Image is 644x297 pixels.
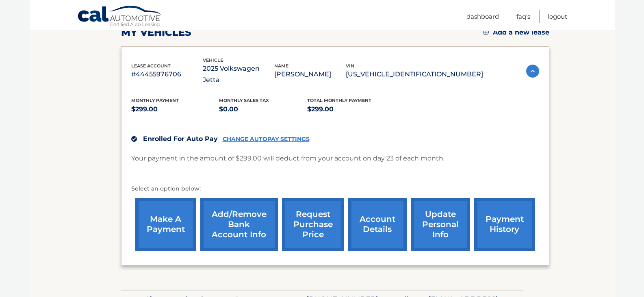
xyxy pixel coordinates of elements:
[348,198,407,251] a: account details
[466,10,499,23] a: Dashboard
[131,98,179,103] span: Monthly Payment
[483,28,549,37] a: Add a new lease
[131,69,203,80] p: #44455976706
[483,29,489,35] img: add.svg
[307,98,371,103] span: Total Monthly Payment
[219,98,269,103] span: Monthly sales Tax
[135,198,196,251] a: make a payment
[526,65,539,78] img: accordion-active.svg
[282,198,344,251] a: request purchase price
[274,69,346,80] p: [PERSON_NAME]
[203,63,274,86] p: 2025 Volkswagen Jetta
[474,198,535,251] a: payment history
[77,5,163,29] a: Cal Automotive
[200,198,278,251] a: Add/Remove bank account info
[131,104,219,115] p: $299.00
[131,153,445,164] p: Your payment in the amount of $299.00 will deduct from your account on day 23 of each month.
[143,135,218,143] span: Enrolled For Auto Pay
[411,198,470,251] a: update personal info
[346,63,354,69] span: vin
[131,63,171,69] span: lease account
[548,10,567,23] a: Logout
[274,63,288,69] span: name
[346,69,483,80] p: [US_VEHICLE_IDENTIFICATION_NUMBER]
[223,136,310,143] a: CHANGE AUTOPAY SETTINGS
[121,26,191,39] h2: my vehicles
[219,104,307,115] p: $0.00
[307,104,395,115] p: $299.00
[516,10,530,23] a: FAQ's
[131,136,137,142] img: check.svg
[203,57,223,63] span: vehicle
[131,184,539,194] p: Select an option below:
